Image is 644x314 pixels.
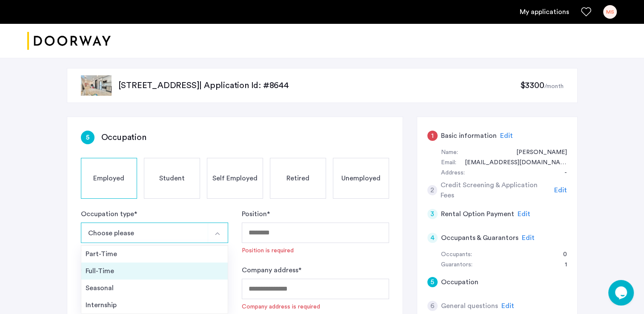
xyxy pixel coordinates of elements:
h5: Credit Screening & Application Fees [441,180,551,200]
img: logo [27,25,111,57]
a: Favorites [581,7,591,17]
img: arrow [214,230,221,237]
div: - [556,168,567,178]
span: Retired [286,173,309,183]
div: Guarantors: [441,260,472,270]
h5: Basic information [441,131,497,141]
span: Employed [93,173,124,183]
label: Position * [242,209,270,219]
a: Cazamio logo [27,25,111,57]
span: Edit [522,234,535,241]
p: [STREET_ADDRESS] | Application Id: #8644 [118,80,520,91]
span: Student [159,173,185,183]
div: Internship [86,300,223,310]
div: Seasonal [86,283,223,293]
sub: /month [544,83,564,89]
div: Address: [441,168,465,178]
label: Occupation type * [81,209,137,219]
span: Self Employed [212,173,258,183]
div: 3 [427,209,438,219]
div: 6 [427,301,438,311]
div: gaby@mascappartners.com [456,158,567,168]
div: Michael Stein [508,148,567,158]
div: Occupants: [441,250,472,260]
div: 2 [427,185,438,195]
div: Part-Time [86,249,223,259]
div: 1 [556,260,567,270]
h5: Rental Option Payment [441,209,514,219]
button: Select option [81,223,208,243]
div: 0 [555,250,567,260]
a: My application [520,7,569,17]
div: 4 [427,233,438,243]
div: Email: [441,158,456,168]
button: Select option [208,223,228,243]
h3: Occupation [101,131,146,143]
span: Edit [554,187,567,194]
span: Edit [518,211,530,217]
div: MS [603,5,617,19]
span: Edit [500,132,513,139]
label: Company address * [242,265,301,275]
iframe: chat widget [608,280,635,305]
div: 5 [81,131,94,144]
h5: Occupation [441,277,478,287]
div: Company address is required [242,303,320,311]
div: 5 [427,277,438,287]
span: Edit [501,303,514,309]
h5: General questions [441,301,498,311]
div: 1 [427,131,438,141]
img: apartment [81,75,112,96]
div: Position is required [242,246,294,255]
div: Name: [441,148,458,158]
div: Full-Time [86,266,223,276]
span: Unemployed [341,173,381,183]
h5: Occupants & Guarantors [441,233,518,243]
span: $3300 [520,81,544,90]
